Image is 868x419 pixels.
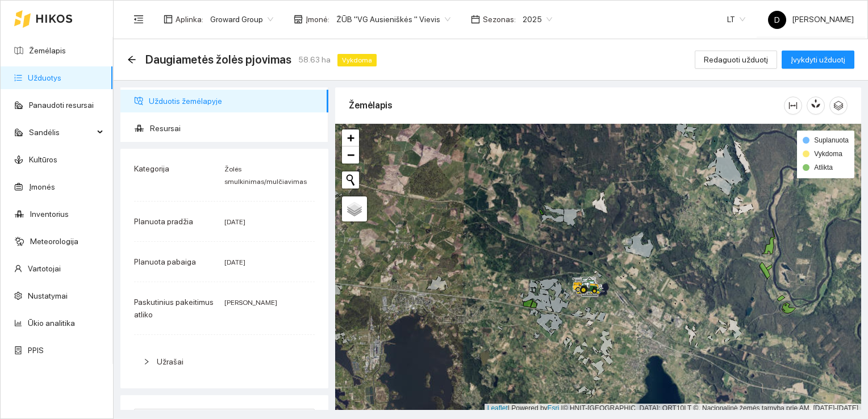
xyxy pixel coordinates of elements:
[134,349,315,375] div: Užrašai
[224,165,307,186] span: Žolės smulkinimas/mulčiavimas
[294,15,303,24] span: shop
[485,404,861,413] div: | Powered by © HNIT-[GEOGRAPHIC_DATA]; ORT10LT ©, Nacionalinė žemės tarnyba prie AM, [DATE]-[DATE]
[28,319,75,328] a: Ūkio analitika
[768,15,854,24] span: [PERSON_NAME]
[224,258,245,266] span: [DATE]
[342,196,367,221] a: Layers
[29,155,57,164] a: Kultūros
[337,54,377,66] span: Vykdoma
[791,53,845,66] span: Įvykdyti užduotį
[784,97,802,115] button: column-width
[523,11,552,28] span: 2025
[347,148,354,162] span: −
[814,136,849,144] span: Suplanuota
[134,298,214,319] span: Paskutinius pakeitimus atliko
[145,51,291,69] span: Daugiametės žolės pjovimas
[149,90,319,112] span: Užduotis žemėlapyje
[782,51,854,69] button: Įvykdyti užduotį
[29,121,94,144] span: Sandėlis
[150,117,319,140] span: Resursai
[471,15,480,24] span: calendar
[176,13,203,26] span: Aplinka :
[134,257,196,266] span: Planuota pabaiga
[349,89,784,121] div: Žemėlapis
[143,358,150,365] span: right
[29,182,55,191] a: Įmonės
[29,46,66,55] a: Žemėlapis
[561,404,563,412] span: |
[28,346,44,355] a: PPIS
[127,8,150,31] button: menu-fold
[157,357,183,366] span: Užrašai
[30,237,78,246] a: Meteorologija
[548,404,560,412] a: Esri
[342,171,359,188] button: Initiate a new search
[814,164,833,171] span: Atlikta
[347,131,354,145] span: +
[28,264,61,273] a: Vartotojai
[342,146,359,164] a: Zoom out
[127,55,136,64] span: arrow-left
[133,14,144,24] span: menu-fold
[127,55,136,65] div: Atgal
[28,73,61,82] a: Užduotys
[28,291,68,300] a: Nustatymai
[695,51,777,69] button: Redaguoti užduotį
[224,299,277,307] span: [PERSON_NAME]
[164,15,173,24] span: layout
[29,100,94,110] a: Panaudoti resursai
[704,53,768,66] span: Redaguoti užduotį
[298,53,331,66] span: 58.63 ha
[134,217,193,226] span: Planuota pradžia
[814,150,842,158] span: Vykdoma
[336,11,450,28] span: ŽŪB "VG Ausieniškės " Vievis
[306,13,329,26] span: Įmonė :
[224,218,245,226] span: [DATE]
[487,404,508,412] a: Leaflet
[774,11,780,29] span: D
[134,164,169,173] span: Kategorija
[784,101,802,110] span: column-width
[342,129,359,146] a: Zoom in
[483,13,516,26] span: Sezonas :
[727,11,745,28] span: LT
[210,11,273,28] span: Groward Group
[695,55,777,64] a: Redaguoti užduotį
[30,209,69,219] a: Inventorius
